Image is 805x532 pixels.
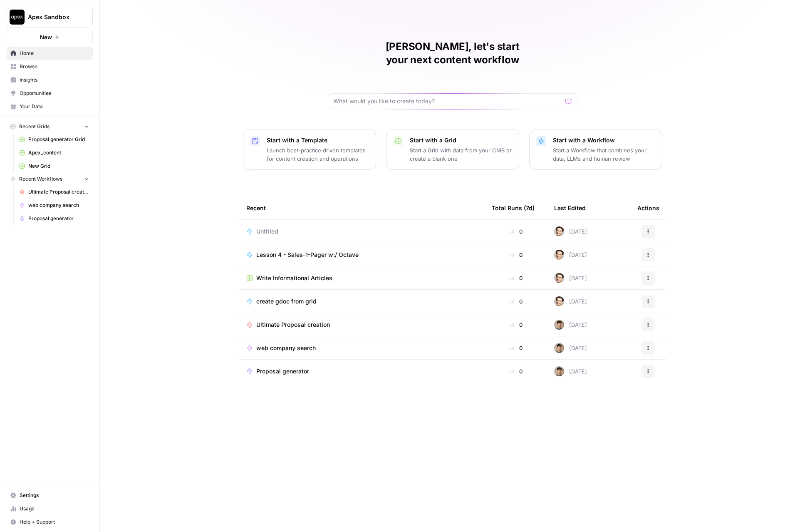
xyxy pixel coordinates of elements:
p: Start with a Template [267,136,369,144]
img: j7temtklz6amjwtjn5shyeuwpeb0 [554,273,564,283]
span: web company search [28,201,89,209]
button: Start with a TemplateLaunch best-practice driven templates for content creation and operations [243,129,376,170]
div: [DATE] [554,366,587,376]
p: Start a Workflow that combines your data, LLMs and human review [553,146,655,163]
div: [DATE] [554,320,587,330]
span: Proposal generator Grid [28,136,89,143]
p: Start with a Workflow [553,136,655,144]
a: web company search [15,199,93,212]
a: Your Data [7,100,93,113]
span: Apex Sandbox [28,13,78,21]
img: bpsmmg7ns9rlz03fz0nd196eddmi [554,343,564,353]
div: 0 [492,297,541,306]
div: [DATE] [554,250,587,260]
span: Opportunities [20,89,89,97]
img: j7temtklz6amjwtjn5shyeuwpeb0 [554,250,564,260]
span: Browse [20,63,89,70]
button: Start with a GridStart a Grid with data from your CMS or create a blank one [386,129,519,170]
a: Settings [7,489,93,502]
span: Settings [20,492,89,499]
a: Proposal generator Grid [15,133,93,146]
span: New Grid [28,162,89,170]
button: Help + Support [7,515,93,529]
div: [DATE] [554,343,587,353]
button: New [7,31,93,43]
a: create gdoc from grid [246,297,478,306]
div: 0 [492,274,541,282]
div: [DATE] [554,296,587,306]
img: j7temtklz6amjwtjn5shyeuwpeb0 [554,296,564,306]
span: Help + Support [20,518,89,526]
span: web company search [256,344,316,352]
span: Recent Workflows [19,175,62,183]
div: 0 [492,344,541,352]
div: 0 [492,321,541,329]
a: Ultimate Proposal creation [246,321,478,329]
a: Write Informational Articles [246,274,478,282]
img: Apex Sandbox Logo [10,10,25,25]
button: Recent Workflows [7,173,93,185]
a: Home [7,47,93,60]
span: Untitled [256,227,278,236]
span: New [40,33,52,41]
span: Recent Grids [19,123,50,130]
div: Actions [637,196,659,219]
a: web company search [246,344,478,352]
div: 0 [492,251,541,259]
a: Proposal generator [15,212,93,225]
a: Lesson 4 - Sales-1-Pager w:/ Octave [246,251,478,259]
a: Proposal generator [246,367,478,375]
img: j7temtklz6amjwtjn5shyeuwpeb0 [554,226,564,236]
a: New Grid [15,159,93,173]
a: Ultimate Proposal creation [15,185,93,199]
div: 0 [492,227,541,236]
button: Start with a WorkflowStart a Workflow that combines your data, LLMs and human review [529,129,662,170]
span: Home [20,50,89,57]
span: Apex_content [28,149,89,157]
div: Recent [246,196,478,219]
div: 0 [492,367,541,375]
span: Write Informational Articles [256,274,332,282]
h1: [PERSON_NAME], let's start your next content workflow [328,40,577,67]
span: Proposal generator [28,215,89,222]
span: create gdoc from grid [256,297,317,306]
a: Browse [7,60,93,73]
input: What would you like to create today? [333,97,562,105]
span: Ultimate Proposal creation [28,188,89,196]
span: Lesson 4 - Sales-1-Pager w:/ Octave [256,251,359,259]
a: Apex_content [15,146,93,159]
div: Last Edited [554,196,586,219]
a: Untitled [246,227,478,236]
p: Launch best-practice driven templates for content creation and operations [267,146,369,163]
img: bpsmmg7ns9rlz03fz0nd196eddmi [554,366,564,376]
p: Start with a Grid [410,136,512,144]
a: Insights [7,73,93,87]
span: Ultimate Proposal creation [256,321,330,329]
img: bpsmmg7ns9rlz03fz0nd196eddmi [554,320,564,330]
div: [DATE] [554,226,587,236]
div: Total Runs (7d) [492,196,535,219]
a: Opportunities [7,87,93,100]
button: Workspace: Apex Sandbox [7,7,93,27]
a: Usage [7,502,93,515]
span: Insights [20,76,89,84]
button: Recent Grids [7,120,93,133]
span: Proposal generator [256,367,309,375]
span: Usage [20,505,89,512]
p: Start a Grid with data from your CMS or create a blank one [410,146,512,163]
div: [DATE] [554,273,587,283]
span: Your Data [20,103,89,110]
